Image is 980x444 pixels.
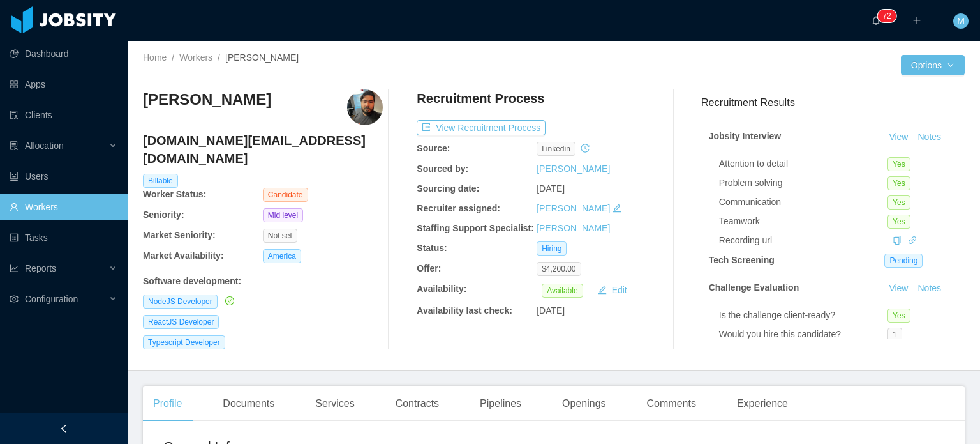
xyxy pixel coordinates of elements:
b: Recruiter assigned: [417,203,500,213]
div: Problem solving [719,176,887,190]
span: [PERSON_NAME] [225,52,299,63]
span: M [957,13,965,29]
i: icon: plus [912,16,921,25]
b: Market Availability: [143,250,224,261]
div: Documents [212,386,285,422]
span: / [218,52,220,63]
sup: 72 [877,10,896,22]
div: Would you hire this candidate? [719,328,887,341]
span: Typescript Developer [143,335,225,349]
h4: [DOMAIN_NAME][EMAIL_ADDRESS][DOMAIN_NAME] [143,132,383,167]
button: Notes [912,281,946,296]
i: icon: bell [872,16,880,25]
a: icon: exportView Recruitment Process [417,123,546,133]
span: Configuration [25,294,78,304]
span: $4,200.00 [537,262,581,276]
div: Is the challenge client-ready? [719,309,887,322]
div: Experience [727,386,798,422]
b: Status: [417,243,447,253]
i: icon: copy [893,236,902,245]
b: Sourcing date: [417,183,479,194]
a: [PERSON_NAME] [537,164,610,174]
b: Worker Status: [143,189,206,199]
a: icon: pie-chartDashboard [10,41,117,66]
button: icon: exportView Recruitment Process [417,120,546,135]
a: View [884,132,912,142]
img: ef70dbc4-9608-4366-9003-19cf53d0c854_68de923d228b6-400w.png [347,89,383,125]
div: Comments [637,386,706,422]
span: Billable [143,174,178,188]
button: Optionsicon: down [901,55,965,75]
span: Reports [25,263,56,273]
a: icon: robotUsers [10,164,117,189]
span: [DATE] [537,305,565,316]
div: Copy [893,234,902,247]
a: icon: auditClients [10,102,117,128]
strong: Jobsity Interview [709,131,782,141]
div: Contracts [385,386,449,422]
a: icon: link [908,235,917,245]
span: 1 [887,328,902,342]
span: ReactJS Developer [143,315,219,329]
span: Mid level [263,208,303,222]
div: Communication [719,195,887,209]
span: Candidate [263,188,308,202]
a: icon: profileTasks [10,225,117,250]
a: icon: check-circle [223,296,234,306]
span: Yes [887,157,910,171]
button: icon: editEdit [593,282,632,298]
p: 7 [882,10,887,22]
b: Software development : [143,276,241,286]
strong: Challenge Evaluation [709,282,799,293]
i: icon: history [581,144,590,153]
span: linkedin [537,142,575,156]
b: Seniority: [143,210,184,220]
div: Services [305,386,364,422]
div: Profile [143,386,192,422]
i: icon: edit [612,204,621,213]
span: Yes [887,195,910,210]
span: Not set [263,229,297,243]
b: Availability: [417,284,466,294]
div: Attention to detail [719,157,887,171]
span: Yes [887,309,910,323]
button: Notes [912,130,946,145]
b: Sourced by: [417,164,468,174]
b: Staffing Support Specialist: [417,223,534,233]
i: icon: solution [10,141,19,150]
h4: Recruitment Process [417,89,544,107]
span: Yes [887,215,910,229]
i: icon: line-chart [10,264,19,273]
span: Yes [887,176,910,190]
b: Offer: [417,263,441,273]
a: [PERSON_NAME] [537,203,610,213]
div: Openings [552,386,616,422]
strong: Tech Screening [709,255,775,265]
a: icon: userWorkers [10,194,117,220]
span: Allocation [25,141,64,151]
span: / [172,52,174,63]
div: Teamwork [719,215,887,228]
b: Availability last check: [417,305,512,316]
p: 2 [887,10,891,22]
a: View [884,283,912,293]
span: Hiring [537,241,567,256]
a: icon: appstoreApps [10,72,117,97]
span: America [263,249,301,263]
span: [DATE] [537,183,565,194]
h3: [PERSON_NAME] [143,89,271,110]
b: Source: [417,143,450,153]
div: Pipelines [470,386,531,422]
div: Recording url [719,234,887,247]
span: Pending [884,254,923,268]
h3: Recruitment Results [701,95,965,111]
i: icon: check-circle [225,296,234,305]
a: Workers [179,52,212,63]
i: icon: link [908,236,917,245]
span: NodeJS Developer [143,295,218,309]
a: Home [143,52,167,63]
i: icon: setting [10,295,19,303]
a: [PERSON_NAME] [537,223,610,233]
b: Market Seniority: [143,230,216,240]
